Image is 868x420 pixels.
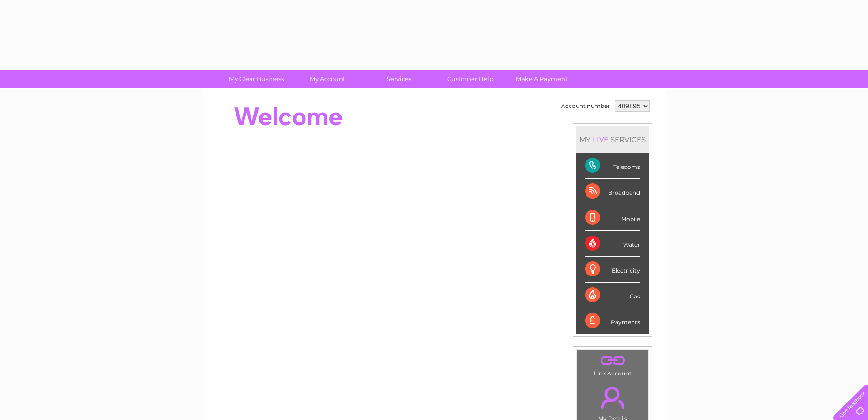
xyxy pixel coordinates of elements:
a: Make A Payment [503,70,580,88]
a: My Account [289,70,366,88]
div: Gas [585,283,640,308]
a: . [579,381,646,414]
div: MY SERVICES [576,126,649,153]
a: My Clear Business [218,70,295,88]
td: Link Account [576,350,649,379]
div: Broadband [585,179,640,205]
div: Telecoms [585,153,640,179]
a: Customer Help [432,70,509,88]
div: Water [585,231,640,257]
div: Mobile [585,205,640,231]
div: LIVE [591,135,610,144]
div: Payments [585,308,640,334]
div: Electricity [585,257,640,283]
a: . [579,352,646,369]
a: Services [360,70,438,88]
td: Account number [559,98,612,114]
